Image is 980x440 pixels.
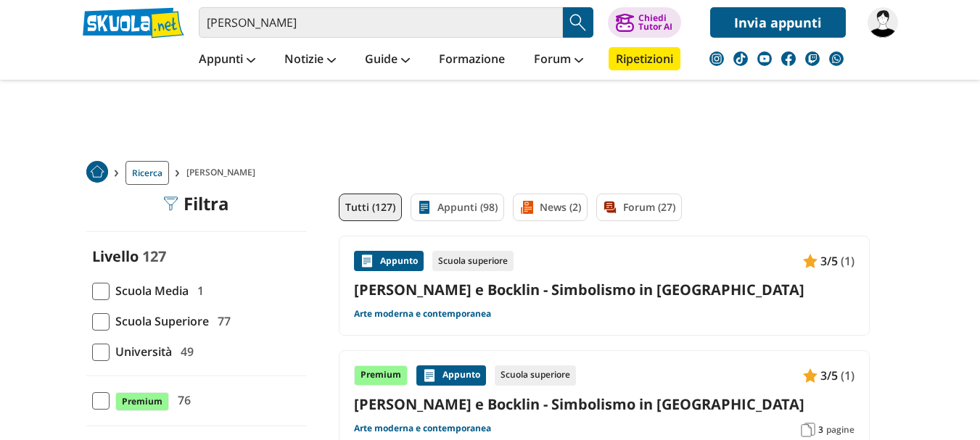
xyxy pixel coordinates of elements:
[354,280,855,299] a: [PERSON_NAME] e Bocklin - Simbolismo in [GEOGRAPHIC_DATA]
[360,254,374,268] img: Appunti contenuto
[567,12,589,33] img: Cerca appunti, riassunti o versioni
[519,200,534,215] img: News filtro contenuto
[818,424,823,436] span: 3
[86,161,108,183] img: Home
[757,51,772,66] img: youtube
[603,200,617,215] img: Forum filtro contenuto
[86,161,108,185] a: Home
[339,194,402,221] a: Tutti (127)
[281,47,339,73] a: Notizie
[841,252,855,270] span: (1)
[801,423,815,437] img: Pagine
[172,391,191,410] span: 76
[563,7,593,38] button: Search Button
[826,424,855,436] span: pagine
[354,365,408,386] div: Premium
[212,312,231,331] span: 77
[354,394,855,414] a: [PERSON_NAME] e Bocklin - Simbolismo in [GEOGRAPHIC_DATA]
[354,308,491,320] a: Arte moderna e contemporanea
[596,194,682,221] a: Forum (27)
[868,7,898,38] img: teo55555
[354,251,424,271] div: Appunto
[110,342,172,361] span: Università
[829,51,844,66] img: WhatsApp
[803,254,818,268] img: Appunti contenuto
[435,47,508,73] a: Formazione
[115,392,169,411] span: Premium
[422,368,437,383] img: Appunti contenuto
[709,51,724,66] img: instagram
[733,51,748,66] img: tiktok
[609,47,680,70] a: Ripetizioni
[820,366,838,385] span: 3/5
[608,7,681,38] button: ChiediTutor AI
[710,7,846,38] a: Invia appunti
[110,281,189,300] span: Scuola Media
[495,365,576,386] div: Scuola superiore
[175,342,194,361] span: 49
[354,423,491,434] a: Arte moderna e contemporanea
[432,251,514,271] div: Scuola superiore
[803,368,818,383] img: Appunti contenuto
[411,194,504,221] a: Appunti (98)
[163,196,178,211] img: Filtra filtri mobile
[186,161,261,185] span: [PERSON_NAME]
[638,14,672,31] div: Chiedi Tutor AI
[192,281,204,300] span: 1
[417,200,432,215] img: Appunti filtro contenuto
[361,47,413,73] a: Guide
[513,194,588,221] a: News (2)
[781,51,796,66] img: facebook
[125,161,169,185] a: Ricerca
[805,51,820,66] img: twitch
[195,47,259,73] a: Appunti
[841,366,855,385] span: (1)
[416,365,486,386] div: Appunto
[199,7,563,38] input: Cerca appunti, riassunti o versioni
[820,252,838,270] span: 3/5
[163,194,229,214] div: Filtra
[142,246,166,266] span: 127
[92,246,139,266] label: Livello
[530,47,587,73] a: Forum
[110,312,209,331] span: Scuola Superiore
